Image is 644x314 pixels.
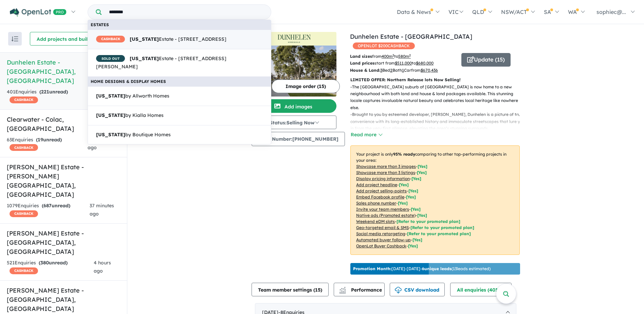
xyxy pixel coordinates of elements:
span: 687 [43,203,52,209]
div: 401 Enquir ies [7,88,91,104]
u: Sales phone number [356,200,396,206]
span: 380 [40,260,49,266]
span: [Yes] [412,237,422,242]
strong: ( unread) [42,203,70,209]
u: OpenLot Buyer Cashback [356,243,406,248]
u: 3 [380,68,382,73]
img: line-chart.svg [339,287,346,291]
u: Social media retargeting [356,231,405,236]
span: [ Yes ] [411,207,421,212]
u: Weekend eDM slots [356,219,395,224]
button: Performance [334,283,385,296]
b: Estates [91,22,109,27]
p: LIMITED OFFER: Northern Release lots Now Selling! [350,76,520,83]
span: SOLD OUT [96,55,125,62]
h5: Dunhelen Estate - [GEOGRAPHIC_DATA] , [GEOGRAPHIC_DATA] [7,58,120,85]
u: $ 680,000 [416,60,434,66]
strong: [US_STATE] [96,112,125,118]
u: Add project selling-points [356,188,407,193]
span: [ Yes ] [398,200,408,206]
span: [ Yes ] [406,194,416,199]
strong: [US_STATE] [96,132,125,138]
img: Openlot PRO Logo White [10,8,67,17]
span: [ Yes ] [417,170,427,175]
span: 37 minutes ago [90,203,114,217]
div: 521 Enquir ies [7,259,94,275]
span: 15 [315,287,320,293]
p: from [350,53,456,60]
img: sort.svg [12,36,18,41]
sup: 2 [409,53,411,57]
b: Home Designs & Display Homes [91,79,166,84]
span: [ Yes ] [399,182,409,187]
u: 580 m [398,54,411,59]
p: - Brought to you by esteemed developer, [PERSON_NAME], Dunhelen is a picture of true convenience ... [350,111,525,132]
p: Bed Bath Car from [350,67,456,74]
span: [Refer to your promoted plan] [407,231,471,236]
u: Automated buyer follow-up [356,237,411,242]
a: CASHBACK [US_STATE]Estate - [STREET_ADDRESS] [88,30,271,49]
img: Dunhelen Estate - Greenvale [252,46,336,97]
button: Add projects and builders [30,32,105,46]
b: 95 % ready [393,152,415,157]
b: Land prices [350,60,374,66]
span: to [394,54,411,59]
div: 1079 Enquir ies [7,202,90,218]
strong: [US_STATE] [96,93,125,99]
span: [Yes] [417,213,427,218]
u: Geo-targeted email & SMS [356,225,409,230]
u: $ 670,436 [421,68,438,73]
span: 221 [41,89,49,95]
span: CASHBACK [10,267,38,274]
b: Land sizes [350,54,372,59]
button: CSV download [390,283,445,296]
button: Status:Selling Now [252,116,336,129]
p: [DATE] - [DATE] - ( 13 leads estimated) [353,266,491,272]
span: by Boutique Homes [96,131,171,139]
u: 400 m [382,54,394,59]
span: Estate - [STREET_ADDRESS] [96,35,226,43]
u: Add project headline [356,182,397,187]
p: start from [350,60,456,67]
sup: 2 [392,53,394,57]
b: 6 unique leads [422,266,452,271]
h5: [PERSON_NAME] Estate - [GEOGRAPHIC_DATA] , [GEOGRAPHIC_DATA] [7,229,120,256]
span: [ Yes ] [408,188,418,193]
a: [US_STATE]by Kialla Homes [88,106,271,125]
img: Dunhelen Estate - Greenvale Logo [254,35,334,43]
u: Showcase more than 3 listings [356,170,415,175]
strong: ( unread) [36,137,62,143]
strong: [US_STATE] [130,36,159,42]
button: Sales Number:[PHONE_NUMBER] [252,132,345,146]
button: Add images [252,99,336,113]
u: 2 [390,68,392,73]
img: download icon [395,287,402,294]
span: sophiec@... [596,8,626,15]
span: [ Yes ] [418,164,427,169]
u: Invite your team members [356,207,409,212]
a: Dunhelen Estate - Greenvale LogoDunhelen Estate - Greenvale [252,32,336,97]
p: - The [GEOGRAPHIC_DATA] suburb of [GEOGRAPHIC_DATA] is now home to a new neighbourhood with both ... [350,84,525,111]
span: by Kialla Homes [96,111,164,120]
span: [ Yes ] [411,176,421,181]
button: Image order (15) [272,80,340,93]
h5: Clearwater - Colac , [GEOGRAPHIC_DATA] [7,115,120,133]
u: $ 511,000 [395,60,412,66]
span: CASHBACK [10,97,38,103]
span: CASHBACK [96,36,125,42]
strong: [US_STATE] [130,55,159,62]
button: Team member settings (15) [252,283,329,296]
span: 4 hours ago [94,260,111,274]
u: Embed Facebook profile [356,194,404,199]
span: CASHBACK [10,210,38,217]
p: Your project is only comparing to other top-performing projects in your area: - - - - - - - - - -... [350,145,520,255]
span: by Allworth Homes [96,92,169,100]
h5: [PERSON_NAME] Estate - [PERSON_NAME][GEOGRAPHIC_DATA] , [GEOGRAPHIC_DATA] [7,162,120,199]
span: 19 [38,137,43,143]
h5: [PERSON_NAME] Estate - [GEOGRAPHIC_DATA] , [GEOGRAPHIC_DATA] [7,286,120,313]
span: Estate - [STREET_ADDRESS][PERSON_NAME] [96,55,263,71]
b: Promotion Month: [353,266,391,271]
span: OPENLOT $ 200 CASHBACK [353,42,415,49]
b: House & Land: [350,68,380,73]
button: All enquiries (401) [450,283,512,296]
